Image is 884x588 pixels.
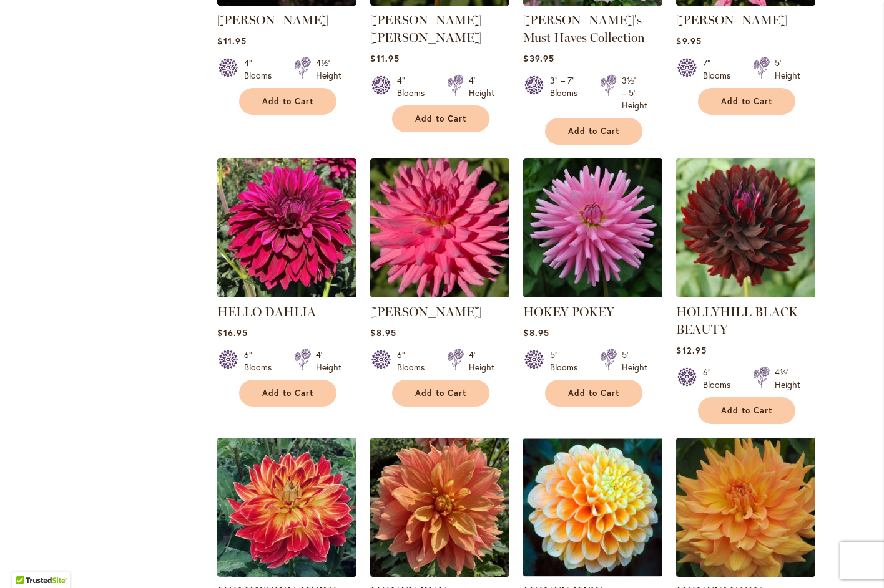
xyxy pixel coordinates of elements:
div: 4½' Height [775,366,800,391]
a: [PERSON_NAME] [217,12,328,27]
span: $8.95 [523,327,549,339]
span: Add to Cart [721,96,772,107]
div: 3" – 7" Blooms [550,74,585,112]
a: HERBERT SMITH [370,288,509,300]
a: HOKEY POKEY [523,304,614,319]
div: 7" Blooms [703,57,738,82]
span: $16.95 [217,327,247,339]
div: 4½' Height [316,57,341,82]
span: $39.95 [523,52,554,64]
span: $11.95 [370,52,399,64]
img: HOKEY POKEY [523,158,662,297]
a: [PERSON_NAME] [676,12,787,27]
div: 4" Blooms [397,74,432,99]
a: HOKEY POKEY [523,288,662,300]
img: HOMETOWN HERO [217,438,356,577]
button: Add to Cart [392,380,489,407]
button: Add to Cart [698,397,795,424]
div: 3½' – 5' Height [622,74,647,112]
button: Add to Cart [545,118,642,145]
button: Add to Cart [698,88,795,115]
span: Add to Cart [415,388,466,398]
div: 4" Blooms [244,57,279,82]
a: HOLLYHILL BLACK BEAUTY [676,304,798,337]
div: 5" Blooms [550,349,585,374]
span: Add to Cart [415,113,466,124]
img: HERBERT SMITH [370,158,509,297]
a: HOLLYHILL BLACK BEAUTY [676,288,815,300]
a: [PERSON_NAME] [PERSON_NAME] [370,12,481,45]
iframe: Launch Accessibility Center [9,544,44,579]
button: Add to Cart [392,105,489,132]
a: [PERSON_NAME] [370,304,481,319]
a: Honey Bun [370,567,509,579]
span: $11.95 [217,35,246,47]
span: Add to Cart [568,126,619,137]
div: 4' Height [316,349,341,374]
button: Add to Cart [545,380,642,407]
img: Honey Bun [370,438,509,577]
img: HOLLYHILL BLACK BEAUTY [676,158,815,297]
img: Honeymoon [676,438,815,577]
a: HELLO DAHLIA [217,304,316,319]
span: $9.95 [676,35,701,47]
button: Add to Cart [239,88,336,115]
div: 4' Height [469,349,494,374]
button: Add to Cart [239,380,336,407]
a: Hello Dahlia [217,288,356,300]
span: Add to Cart [721,405,772,416]
span: Add to Cart [262,388,313,398]
div: 4' Height [469,74,494,99]
span: Add to Cart [568,388,619,398]
img: Honey Dew [523,438,662,577]
div: 5' Height [775,57,800,82]
img: Hello Dahlia [217,158,356,297]
a: Honey Dew [523,567,662,579]
a: HOMETOWN HERO [217,567,356,579]
span: Add to Cart [262,96,313,107]
a: Honeymoon [676,567,815,579]
div: 6" Blooms [397,349,432,374]
span: $8.95 [370,327,396,339]
div: 6" Blooms [703,366,738,391]
span: $12.95 [676,344,706,356]
div: 6" Blooms [244,349,279,374]
a: [PERSON_NAME]'s Must Haves Collection [523,12,645,45]
div: 5' Height [622,349,647,374]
